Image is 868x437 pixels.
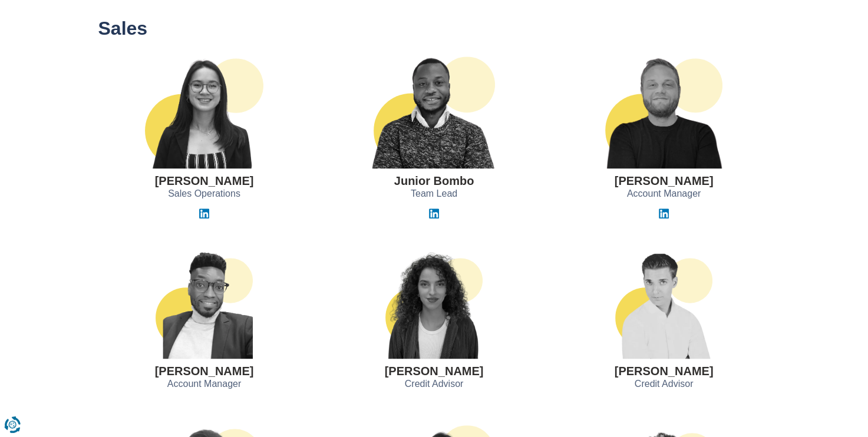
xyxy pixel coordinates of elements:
span: Credit Advisor [635,378,694,391]
span: Account Manager [167,378,241,391]
img: Linkedin Junior Bombo [429,208,439,218]
span: Team Lead [411,187,457,201]
h3: [PERSON_NAME] [615,174,714,187]
img: Quentin Sense [605,57,722,168]
img: Sarah El Yaakoube [385,247,483,359]
h2: Sales [98,18,770,39]
h3: [PERSON_NAME] [385,365,484,378]
img: Charles Verhaegen [615,247,712,359]
span: Sales Operations [168,187,240,201]
h3: [PERSON_NAME] [155,365,254,378]
img: Linkedin Audrey De Tremerie [199,208,209,218]
img: Kevin Fonou [156,247,253,359]
h3: Junior Bombo [394,174,474,187]
img: Junior Bombo [372,57,496,168]
img: Linkedin Quentin Sense [659,208,669,218]
span: Account Manager [627,187,701,201]
h3: [PERSON_NAME] [615,365,714,378]
img: Audrey De Tremerie [145,57,263,168]
h3: [PERSON_NAME] [155,174,254,187]
span: Credit Advisor [405,378,464,391]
